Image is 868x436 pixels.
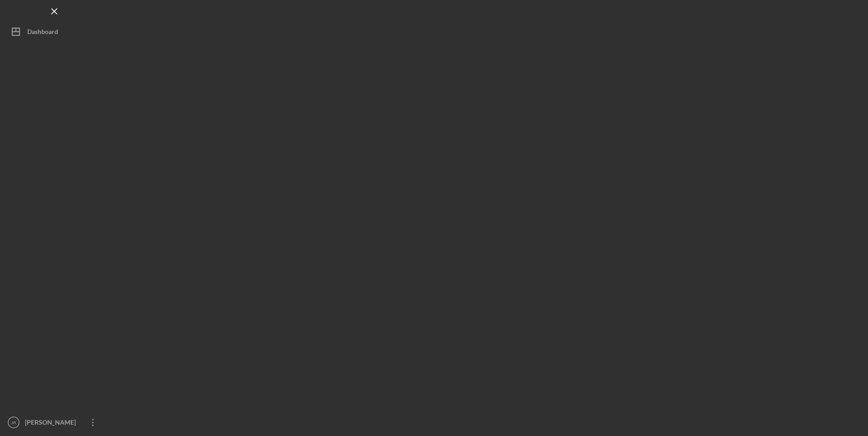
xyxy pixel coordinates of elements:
[23,413,82,434] div: [PERSON_NAME]
[5,23,104,41] button: Dashboard
[11,420,16,425] text: JR
[27,23,58,43] div: Dashboard
[5,413,104,431] button: JR[PERSON_NAME]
